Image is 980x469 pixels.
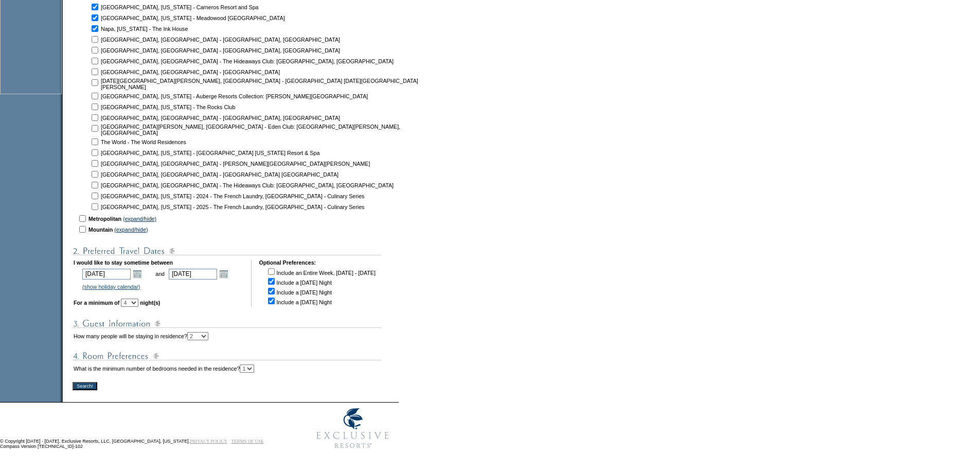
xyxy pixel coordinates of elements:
[190,439,227,444] a: PRIVACY POLICY
[101,34,451,44] td: [GEOGRAPHIC_DATA], [GEOGRAPHIC_DATA] - [GEOGRAPHIC_DATA], [GEOGRAPHIC_DATA]
[307,403,399,454] img: Exclusive Resorts
[101,45,451,55] td: [GEOGRAPHIC_DATA], [GEOGRAPHIC_DATA] - [GEOGRAPHIC_DATA], [GEOGRAPHIC_DATA]
[101,180,451,190] td: [GEOGRAPHIC_DATA], [GEOGRAPHIC_DATA] - The Hideaways Club: [GEOGRAPHIC_DATA], [GEOGRAPHIC_DATA]
[101,91,451,101] td: [GEOGRAPHIC_DATA], [US_STATE] - Auberge Resorts Collection: [PERSON_NAME][GEOGRAPHIC_DATA]
[114,227,148,233] a: (expand/hide)
[74,332,208,340] td: How many people will be staying in residence?
[101,113,451,123] td: [GEOGRAPHIC_DATA], [GEOGRAPHIC_DATA] - [GEOGRAPHIC_DATA], [GEOGRAPHIC_DATA]
[101,24,451,33] td: Napa, [US_STATE] - The Ink House
[101,137,451,147] td: The World - The World Residences
[154,267,166,281] td: and
[101,159,451,168] td: [GEOGRAPHIC_DATA], [GEOGRAPHIC_DATA] - [PERSON_NAME][GEOGRAPHIC_DATA][PERSON_NAME]
[88,227,113,233] b: Mountain
[101,202,451,212] td: [GEOGRAPHIC_DATA], [US_STATE] - 2025 - The French Laundry, [GEOGRAPHIC_DATA] - Culinary Series
[101,102,451,112] td: [GEOGRAPHIC_DATA], [US_STATE] - The Rocks Club
[218,268,229,280] a: Open the calendar popup.
[101,13,451,23] td: [GEOGRAPHIC_DATA], [US_STATE] - Meadowood [GEOGRAPHIC_DATA]
[74,300,119,306] b: For a minimum of
[82,269,131,280] input: Date format: M/D/Y. Shortcut keys: [T] for Today. [UP] or [.] for Next Day. [DOWN] or [,] for Pre...
[101,169,451,179] td: [GEOGRAPHIC_DATA], [GEOGRAPHIC_DATA] - [GEOGRAPHIC_DATA] [GEOGRAPHIC_DATA]
[259,259,316,266] b: Optional Preferences:
[101,191,451,201] td: [GEOGRAPHIC_DATA], [US_STATE] - 2024 - The French Laundry, [GEOGRAPHIC_DATA] - Culinary Series
[82,284,140,290] a: (show holiday calendar)
[101,2,451,12] td: [GEOGRAPHIC_DATA], [US_STATE] - Carneros Resort and Spa
[74,364,254,373] td: What is the minimum number of bedrooms needed in the residence?
[101,148,451,158] td: [GEOGRAPHIC_DATA], [US_STATE] - [GEOGRAPHIC_DATA] [US_STATE] Resort & Spa
[101,56,451,66] td: [GEOGRAPHIC_DATA], [GEOGRAPHIC_DATA] - The Hideaways Club: [GEOGRAPHIC_DATA], [GEOGRAPHIC_DATA]
[169,269,217,280] input: Date format: M/D/Y. Shortcut keys: [T] for Today. [UP] or [.] for Next Day. [DOWN] or [,] for Pre...
[132,268,143,280] a: Open the calendar popup.
[74,259,173,266] b: I would like to stay sometime between
[101,67,451,77] td: [GEOGRAPHIC_DATA], [GEOGRAPHIC_DATA] - [GEOGRAPHIC_DATA]
[266,267,375,306] td: Include an Entire Week, [DATE] - [DATE] Include a [DATE] Night Include a [DATE] Night Include a [...
[231,439,264,444] a: TERMS OF USE
[101,124,451,136] td: [GEOGRAPHIC_DATA][PERSON_NAME], [GEOGRAPHIC_DATA] - Eden Club: [GEOGRAPHIC_DATA][PERSON_NAME], [G...
[73,382,97,390] input: Search!
[140,300,160,306] b: night(s)
[123,216,156,222] a: (expand/hide)
[101,78,451,90] td: [DATE][GEOGRAPHIC_DATA][PERSON_NAME], [GEOGRAPHIC_DATA] - [GEOGRAPHIC_DATA] [DATE][GEOGRAPHIC_DAT...
[88,216,121,222] b: Metropolitan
